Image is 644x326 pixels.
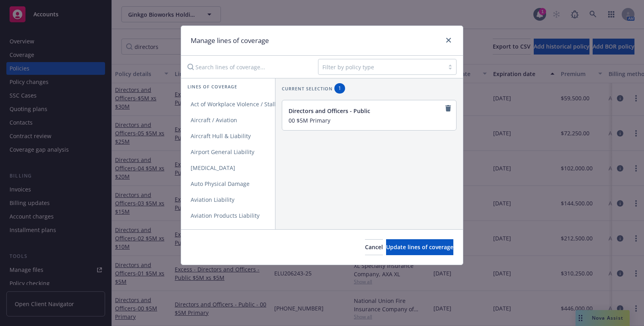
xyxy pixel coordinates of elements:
[181,132,260,140] span: Aircraft Hull & Liability
[181,164,245,172] span: [MEDICAL_DATA]
[282,85,333,92] span: Current selection
[338,85,342,92] span: 1
[289,117,448,124] input: Add a display name...
[386,239,453,255] button: Update lines of coverage
[365,243,383,251] span: Cancel
[187,83,237,90] span: Lines of coverage
[181,180,259,187] span: Auto Physical Damage
[289,107,448,115] div: Directors and Officers - Public
[365,239,383,255] button: Cancel
[191,35,269,46] h1: Manage lines of coverage
[181,148,264,156] span: Airport General Liability
[181,100,314,108] span: Act of Workplace Violence / Stalking Threat
[183,59,312,75] input: Search lines of coverage...
[386,243,453,251] span: Update lines of coverage
[443,103,453,113] a: remove
[444,35,453,45] a: close
[181,116,247,124] span: Aircraft / Aviation
[181,228,245,235] span: Blanket Accident
[181,196,244,203] span: Aviation Liability
[181,212,269,219] span: Aviation Products Liability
